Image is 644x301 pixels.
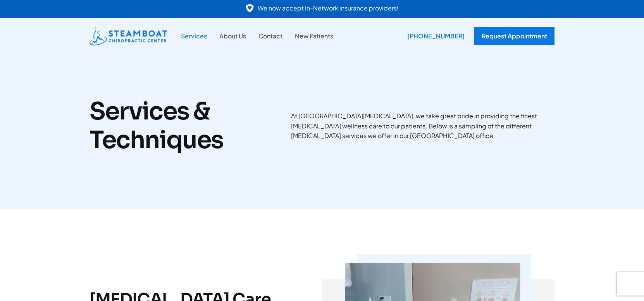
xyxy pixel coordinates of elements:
a: New Patients [289,31,339,41]
nav: Site Navigation [175,31,339,41]
a: About Us [213,31,252,41]
p: At [GEOGRAPHIC_DATA][MEDICAL_DATA], we take great pride in providing the finest [MEDICAL_DATA] we... [291,111,554,141]
img: Steamboat Chiropractic Center [90,27,167,45]
a: Request Appointment [474,27,554,45]
div: [PHONE_NUMBER] [401,27,470,45]
a: Contact [252,31,289,41]
a: Services [175,31,213,41]
a: [PHONE_NUMBER] [401,27,467,45]
h1: Services & Techniques [90,97,276,155]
